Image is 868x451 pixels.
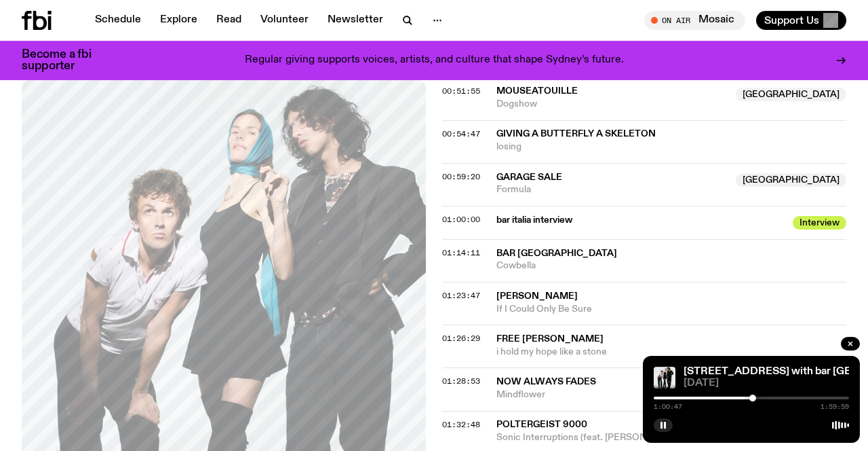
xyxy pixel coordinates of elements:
[442,216,480,223] button: 01:00:00
[496,214,785,227] span: bar italia interview
[496,183,728,196] span: Formula
[496,173,562,182] span: Garage Sale
[684,378,849,389] span: [DATE]
[644,11,745,30] button: On AirMosaic
[496,86,578,96] span: Mouseatouille
[442,247,480,258] span: 01:14:11
[442,130,480,138] button: 00:54:47
[496,129,656,139] span: giving a butterfly a skeleton
[736,88,846,101] span: [GEOGRAPHIC_DATA]
[793,216,846,230] span: Interview
[496,291,578,301] span: [PERSON_NAME]
[442,290,480,301] span: 01:23:47
[442,378,480,385] button: 01:28:53
[208,11,250,30] a: Read
[736,173,846,187] span: [GEOGRAPHIC_DATA]
[821,403,849,410] span: 1:59:59
[442,88,480,95] button: 00:51:55
[442,419,480,430] span: 01:32:48
[756,11,846,30] button: Support Us
[496,141,846,154] span: losing
[152,11,205,30] a: Explore
[442,249,480,257] button: 01:14:11
[245,54,624,67] p: Regular giving supports voices, artists, and culture that shape Sydney’s future.
[442,171,480,182] span: 00:59:20
[496,334,604,344] span: FREE [PERSON_NAME]
[496,431,728,444] span: Sonic Interruptions (feat. [PERSON_NAME])
[496,346,846,359] span: i hold my hope like a stone
[496,420,587,429] span: POLTERGEIST 9000
[496,259,846,272] span: Cowbella
[87,11,149,30] a: Schedule
[319,11,391,30] a: Newsletter
[496,249,617,258] span: bar [GEOGRAPHIC_DATA]
[442,173,480,181] button: 00:59:20
[442,86,480,96] span: 00:51:55
[654,403,682,410] span: 1:00:47
[252,11,317,30] a: Volunteer
[442,421,480,429] button: 01:32:48
[496,98,728,111] span: Dogshow
[496,377,596,386] span: Now Always Fades
[442,214,480,225] span: 01:00:00
[496,389,728,401] span: Mindflower
[442,333,480,344] span: 01:26:29
[442,376,480,386] span: 01:28:53
[442,292,480,300] button: 01:23:47
[442,335,480,342] button: 01:26:29
[764,14,819,26] span: Support Us
[22,49,108,72] h3: Become a fbi supporter
[442,128,480,139] span: 00:54:47
[496,303,846,316] span: If I Could Only Be Sure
